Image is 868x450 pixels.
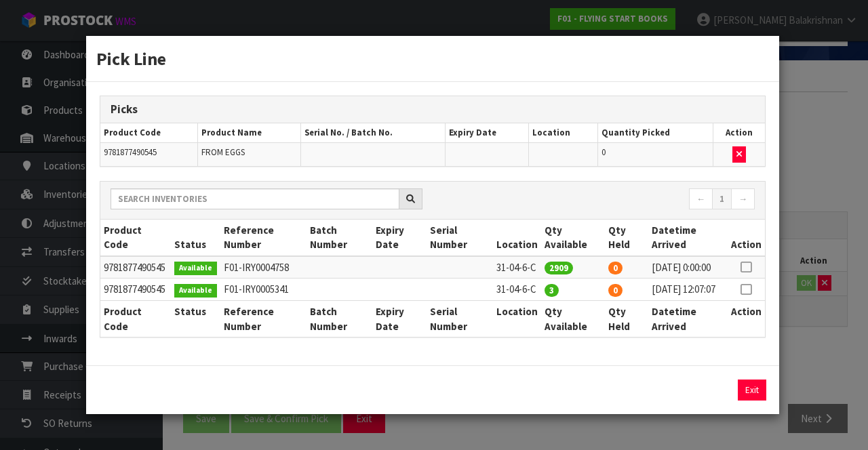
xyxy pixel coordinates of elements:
th: Quantity Picked [597,123,713,143]
th: Product Code [100,220,171,256]
th: Batch Number [307,220,372,256]
th: Status [171,220,220,256]
td: 9781877490545 [100,279,171,301]
th: Qty Held [605,301,648,337]
span: 2909 [545,262,573,274]
th: Expiry Date [446,123,529,143]
th: Serial Number [427,220,492,256]
th: Reference Number [220,301,307,337]
td: F01-IRY0004758 [220,256,307,279]
th: Reference Number [220,220,307,256]
th: Product Name [197,123,300,143]
th: Qty Available [541,220,606,256]
th: Action [728,301,765,337]
span: Available [174,262,217,275]
span: 9781877490545 [104,146,157,158]
th: Batch Number [307,301,372,337]
a: 1 [712,188,732,210]
span: Available [174,284,217,298]
span: 0 [601,146,606,158]
th: Datetime Arrived [648,220,728,256]
th: Location [493,220,541,256]
a: ← [689,188,713,210]
h3: Pick Line [96,46,769,71]
span: 0 [608,284,623,297]
input: Search inventories [111,188,399,209]
a: → [731,188,755,210]
td: 31-04-6-C [493,279,541,301]
span: 3 [545,284,559,297]
nav: Page navigation [443,188,755,212]
th: Qty Available [541,301,606,337]
th: Expiry Date [372,301,427,337]
th: Status [171,301,220,337]
th: Serial No. / Batch No. [300,123,446,143]
button: Exit [738,380,766,401]
h3: Picks [111,103,755,116]
span: 0 [608,262,623,274]
td: F01-IRY0005341 [220,279,307,301]
th: Serial Number [427,301,492,337]
th: Datetime Arrived [648,301,728,337]
th: Qty Held [605,220,648,256]
td: [DATE] 0:00:00 [648,256,728,279]
th: Action [713,123,765,143]
th: Product Code [100,123,197,143]
td: 9781877490545 [100,256,171,279]
th: Action [728,220,765,256]
th: Product Code [100,301,171,337]
td: [DATE] 12:07:07 [648,279,728,301]
span: FROM EGGS [201,146,245,158]
th: Location [529,123,598,143]
td: 31-04-6-C [493,256,541,279]
th: Expiry Date [372,220,427,256]
th: Location [493,301,541,337]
